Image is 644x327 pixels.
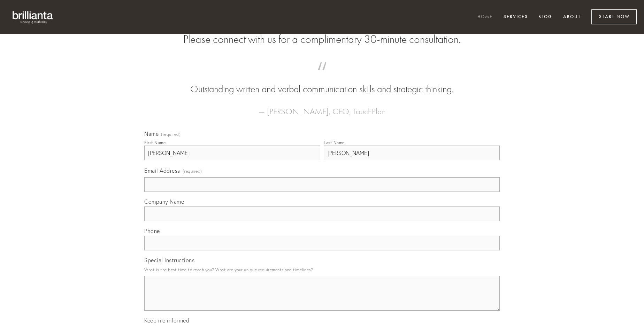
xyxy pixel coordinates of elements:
[144,198,184,205] span: Company Name
[591,9,637,24] a: Start Now
[161,132,181,137] span: (required)
[144,257,194,264] span: Special Instructions
[155,69,489,83] span: “
[499,11,532,23] a: Services
[155,96,489,118] figcaption: — [PERSON_NAME], CEO, TouchPlan
[144,140,166,145] div: First Name
[7,7,59,27] img: brillianta - research, strategy, marketing
[144,227,160,234] span: Phone
[155,69,489,96] blockquote: Outstanding written and verbal communication skills and strategic thinking.
[144,317,189,324] span: Keep me informed
[144,167,180,174] span: Email Address
[144,265,500,274] p: What is the best time to reach you? What are your unique requirements and timelines?
[559,11,585,23] a: About
[183,166,202,176] span: (required)
[144,33,500,46] h2: Please connect with us for a complimentary 30-minute consultation.
[473,11,497,23] a: Home
[534,11,557,23] a: Blog
[144,130,159,137] span: Name
[324,140,345,145] div: Last Name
